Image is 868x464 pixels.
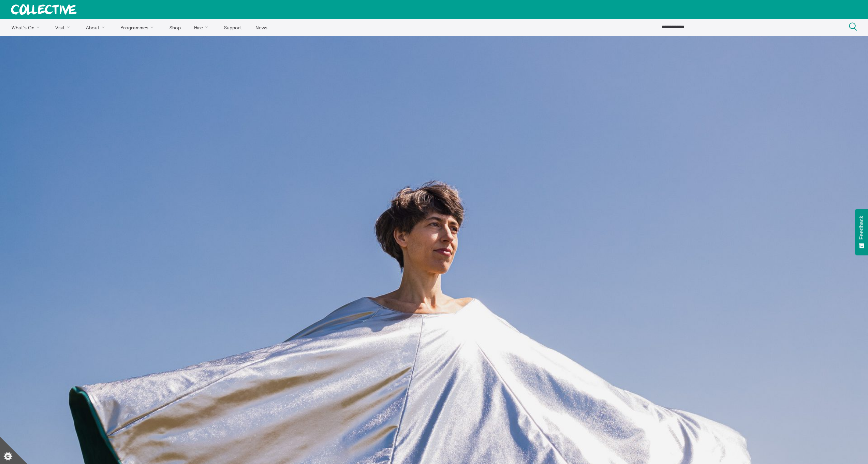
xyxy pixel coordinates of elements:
a: Programmes [115,19,162,36]
a: What's On [5,19,48,36]
span: Feedback [858,216,865,240]
button: Feedback - Show survey [855,209,868,255]
a: Support [218,19,248,36]
a: About [80,19,113,36]
a: Visit [49,19,79,36]
a: Shop [163,19,187,36]
a: News [249,19,273,36]
a: Hire [188,19,217,36]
